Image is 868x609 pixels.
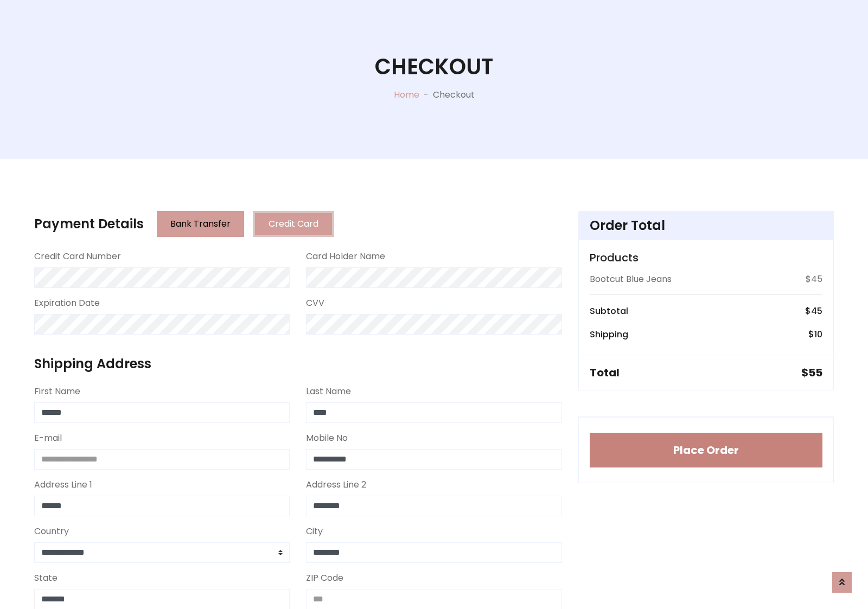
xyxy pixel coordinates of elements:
[34,356,562,372] h4: Shipping Address
[157,211,244,237] button: Bank Transfer
[34,250,121,263] label: Credit Card Number
[814,328,822,341] span: 10
[306,250,385,263] label: Card Holder Name
[34,297,100,310] label: Expiration Date
[394,88,419,101] a: Home
[806,273,822,286] p: $45
[808,365,822,380] span: 55
[805,306,822,316] h6: $
[590,306,628,316] h6: Subtotal
[590,366,620,379] h5: Total
[34,478,92,491] label: Address Line 1
[590,329,628,339] h6: Shipping
[419,88,433,101] p: -
[801,366,822,379] h5: $
[590,273,672,286] p: Bootcut Blue Jeans
[590,251,822,264] h5: Products
[375,54,493,80] h1: Checkout
[306,478,366,491] label: Address Line 2
[590,433,822,467] button: Place Order
[306,297,324,310] label: CVV
[811,305,822,317] span: 45
[808,329,822,339] h6: $
[253,211,334,237] button: Credit Card
[433,88,475,101] p: Checkout
[306,572,343,585] label: ZIP Code
[34,385,80,398] label: First Name
[306,385,351,398] label: Last Name
[34,216,144,232] h4: Payment Details
[34,572,58,585] label: State
[590,218,822,234] h4: Order Total
[34,525,69,538] label: Country
[306,525,323,538] label: City
[34,432,62,445] label: E-mail
[306,432,348,445] label: Mobile No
